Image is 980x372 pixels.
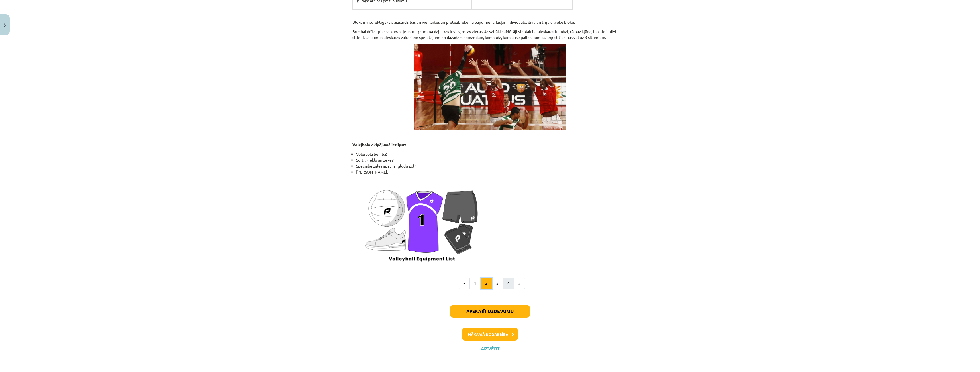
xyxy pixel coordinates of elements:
button: » [514,278,525,289]
nav: Page navigation example [352,278,628,289]
button: Nākamā nodarbība [462,328,518,341]
img: icon-close-lesson-0947bae3869378f0d4975bcd49f059093ad1ed9edebbc8119c70593378902aed.svg [4,23,6,27]
p: Bloks ir visefektīgākais aizsardzības un vienlaikus arī pretuzbrukuma paņēmiens. Izšķir individuā... [352,19,628,25]
button: Apskatīt uzdevumu [450,305,530,318]
button: 3 [492,278,503,289]
li: Speciālie zāles apavi ar gludu zoli; [356,163,628,169]
button: Aizvērt [479,346,501,351]
li: [PERSON_NAME]. [356,169,628,175]
strong: Volejbola ekipējumā ietilpst: [352,142,406,147]
p: Bumbai drīkst pieskarties ar jebkuru ķermeņa daļu, kas ir virs jostas vietas. Ja vairāki spēlētāj... [352,29,628,40]
li: Volejbola bumba; [356,151,628,157]
button: 4 [503,278,514,289]
button: 1 [469,278,481,289]
button: 2 [481,278,492,289]
li: Šorti, krekls un zeķes; [356,157,628,163]
button: « [459,278,470,289]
